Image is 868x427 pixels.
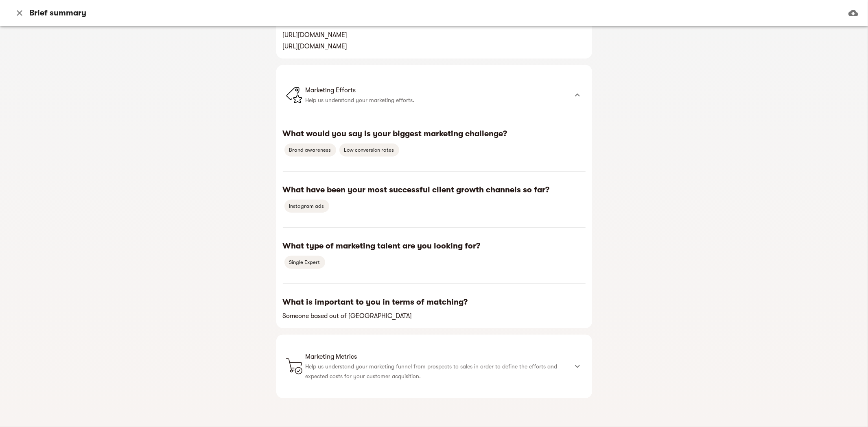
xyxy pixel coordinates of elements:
[306,95,568,105] p: Help us understand your marketing efforts.
[283,41,586,52] h6: [URL][DOMAIN_NAME]
[722,333,868,427] iframe: Chat Widget
[306,352,568,362] span: Marketing Metrics
[283,241,586,251] h6: What type of marketing talent are you looking for?
[283,129,586,139] h6: What would you say is your biggest marketing challenge?
[283,29,586,41] h6: [URL][DOMAIN_NAME]
[284,257,325,267] span: Single Expert
[284,201,329,211] span: Instagram ads
[339,145,399,155] span: Low conversion rates
[306,85,568,95] span: Marketing Efforts
[286,87,302,103] img: brand.svg
[283,310,586,322] h6: Someone based out of [GEOGRAPHIC_DATA]
[276,65,592,125] div: Marketing EffortsHelp us understand your marketing efforts.
[286,358,302,375] img: customerAcquisition.svg
[284,145,336,155] span: Brand awareness
[276,335,592,398] div: Marketing MetricsHelp us understand your marketing funnel from prospects to sales in order to def...
[283,297,586,307] h6: What is important to you in terms of matching?
[306,362,568,381] p: Help us understand your marketing funnel from prospects to sales in order to define the efforts a...
[283,185,586,195] h6: What have been your most successful client growth channels so far?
